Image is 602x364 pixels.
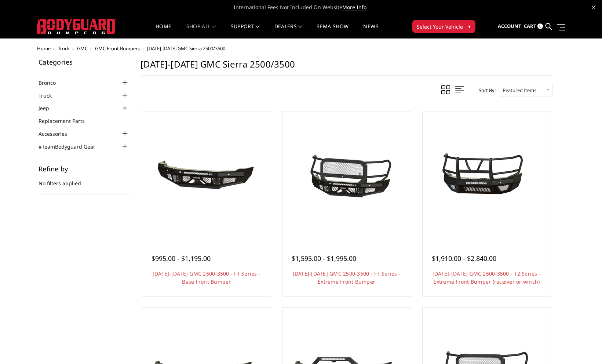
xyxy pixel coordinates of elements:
[317,24,349,38] a: SEMA Show
[293,270,401,285] a: [DATE]-[DATE] GMC 2500-3500 - FT Series - Extreme Front Bumper
[39,59,129,65] h5: Categories
[342,4,366,11] a: More Info
[412,20,475,33] button: Select Your Vehicle
[152,254,211,263] span: $995.00 - $1,195.00
[524,23,536,29] span: Cart
[274,24,302,38] a: Dealers
[186,24,216,38] a: shop all
[39,143,105,150] a: #TeamBodyguard Gear
[417,23,463,30] span: Select Your Vehicle
[37,19,116,34] img: BODYGUARD BUMPERS
[432,254,496,263] span: $1,910.00 - $2,840.00
[153,270,260,285] a: [DATE]-[DATE] GMC 2500-3500 - FT Series - Base Front Bumper
[39,165,129,172] h5: Refine by
[524,17,543,36] a: Cart 0
[95,45,140,52] a: GMC Front Bumpers
[498,17,521,36] a: Account
[39,92,61,99] a: Truck
[39,79,65,87] a: Bronco
[468,22,471,30] span: ▾
[363,24,378,38] a: News
[39,165,129,195] div: No filters applied
[58,45,70,52] a: Truck
[156,24,171,38] a: Home
[144,114,269,239] a: 2024-2025 GMC 2500-3500 - FT Series - Base Front Bumper 2024-2025 GMC 2500-3500 - FT Series - Bas...
[147,45,225,52] span: [DATE]-[DATE] GMC Sierra 2500/3500
[498,23,521,29] span: Account
[141,59,553,76] h1: [DATE]-[DATE] GMC Sierra 2500/3500
[231,24,260,38] a: Support
[77,45,88,52] a: GMC
[39,117,94,125] a: Replacement Parts
[39,104,58,112] a: Jeep
[284,114,409,239] a: 2024-2025 GMC 2500-3500 - FT Series - Extreme Front Bumper 2024-2025 GMC 2500-3500 - FT Series - ...
[39,130,76,138] a: Accessories
[292,254,356,263] span: $1,595.00 - $1,995.00
[537,23,543,29] span: 0
[433,270,541,285] a: [DATE]-[DATE] GMC 2500-3500 - T2 Series - Extreme Front Bumper (receiver or winch)
[424,114,549,239] a: 2024-2025 GMC 2500-3500 - T2 Series - Extreme Front Bumper (receiver or winch) 2024-2025 GMC 2500...
[475,85,496,96] label: Sort By:
[37,45,51,52] a: Home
